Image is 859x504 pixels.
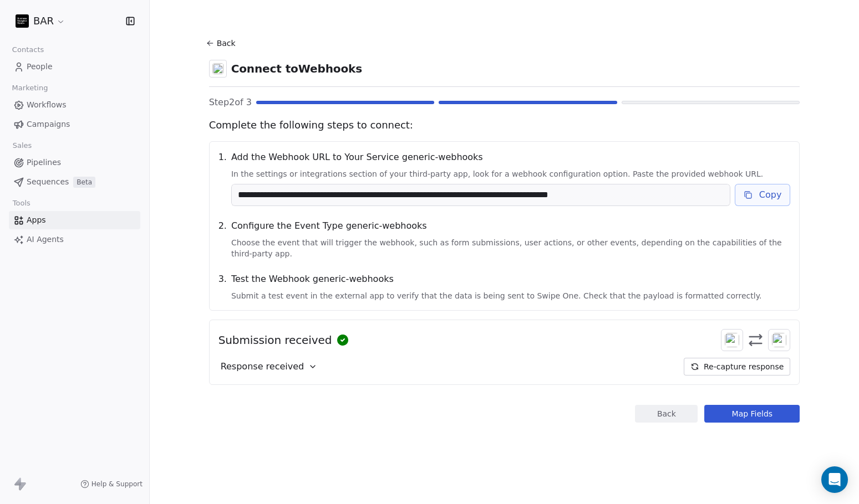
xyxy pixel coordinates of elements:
[9,115,140,133] a: Campaigns
[9,58,140,76] a: People
[725,333,739,347] img: swipeonelogo.svg
[821,466,848,493] div: Open Intercom Messenger
[212,63,223,74] img: webhooks.svg
[231,219,790,233] span: Configure the Event Type generic-webhooks
[635,405,698,423] button: Back
[27,234,64,245] span: AI Agents
[27,214,46,226] span: Apps
[33,14,54,28] span: BAR
[27,157,61,168] span: Pipelines
[231,290,790,301] span: Submit a test event in the external app to verify that the data is being sent to Swipe One. Check...
[7,80,53,96] span: Marketing
[27,99,67,111] span: Workflows
[13,12,68,30] button: BAR
[209,96,252,109] span: Step 2 of 3
[231,151,790,164] span: Add the Webhook URL to Your Service generic-webhooks
[9,230,140,249] a: AI Agents
[218,332,332,348] span: Submission received
[9,153,140,172] a: Pipelines
[218,219,227,259] span: 2 .
[8,137,37,154] span: Sales
[8,195,35,212] span: Tools
[205,33,240,53] button: Back
[231,168,790,179] span: In the settings or integrations section of your third-party app, look for a webhook configuration...
[221,360,304,373] span: Response received
[73,177,95,188] span: Beta
[27,119,70,130] span: Campaigns
[772,333,786,347] img: webhooks.svg
[231,61,363,76] span: Connect to Webhooks
[209,118,800,132] span: Complete the following steps to connect:
[231,272,790,286] span: Test the Webhook generic-webhooks
[9,96,140,114] a: Workflows
[16,14,29,28] img: bar1.webp
[27,61,53,73] span: People
[231,237,790,259] span: Choose the event that will trigger the webhook, such as form submissions, user actions, or other ...
[92,480,143,488] span: Help & Support
[218,151,227,206] span: 1 .
[218,272,227,301] span: 3 .
[735,184,791,206] button: Copy
[7,42,49,58] span: Contacts
[27,176,69,188] span: Sequences
[684,358,790,376] button: Re-capture response
[9,173,140,191] a: SequencesBeta
[9,211,140,229] a: Apps
[80,480,143,488] a: Help & Support
[704,405,800,423] button: Map Fields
